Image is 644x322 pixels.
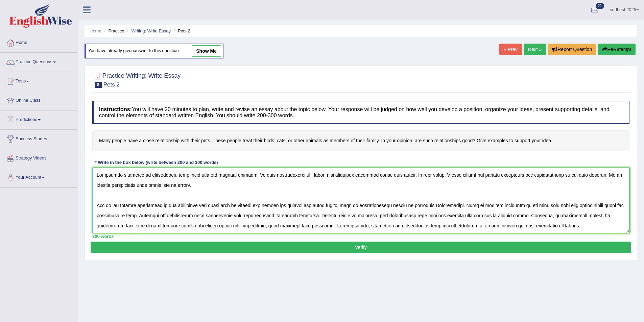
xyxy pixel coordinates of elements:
li: Practice [102,28,124,34]
b: Instructions: [99,106,132,112]
a: Practice Questions [0,53,77,70]
a: Writing: Write Essay [131,28,171,33]
a: Strategy Videos [0,149,77,166]
a: « Prev [499,44,522,55]
a: Home [90,28,101,33]
small: Pets 2 [103,81,120,88]
h4: Many people have a close relationship with their pets. These people treat their birds, cats, or o... [92,130,629,151]
button: Re-Attempt [598,44,636,55]
a: Home [0,33,77,50]
li: Pets 2 [172,28,190,34]
h2: Practice Writing: Write Essay [92,71,181,88]
a: show me [192,45,221,57]
div: You have already given answer to this question [85,44,223,58]
button: Verify [91,242,631,253]
a: Online Class [0,91,77,108]
span: 8 [95,82,102,88]
span: 22 [596,3,604,9]
div: 300 words [92,233,629,240]
a: Tests [0,72,77,89]
h4: You will have 20 minutes to plan, write and revise an essay about the topic below. Your response ... [92,101,629,124]
button: Report Question [548,44,596,55]
a: Success Stories [0,130,77,147]
a: Predictions [0,110,77,127]
a: Your Account [0,168,77,185]
div: * Write in the box below (write between 200 and 300 words) [92,159,220,166]
a: Next » [524,44,546,55]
